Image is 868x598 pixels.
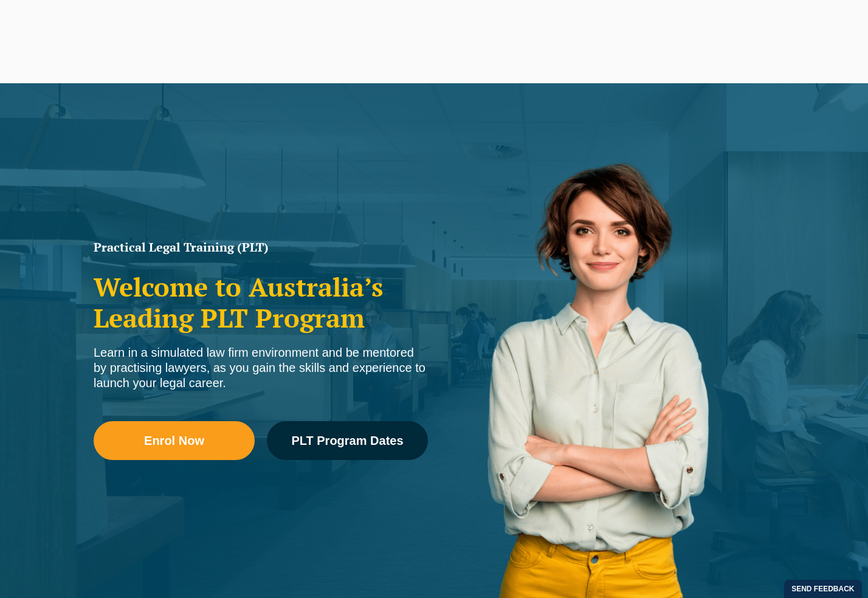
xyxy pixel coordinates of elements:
[94,272,428,333] h2: Welcome to Australia’s Leading PLT Program
[291,435,403,447] span: PLT Program Dates
[144,435,204,447] span: Enrol Now
[94,345,428,391] div: Learn in a simulated law firm environment and be mentored by practising lawyers, as you gain the ...
[94,241,428,253] h1: Practical Legal Training (PLT)
[267,421,428,460] a: PLT Program Dates
[94,421,255,460] a: Enrol Now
